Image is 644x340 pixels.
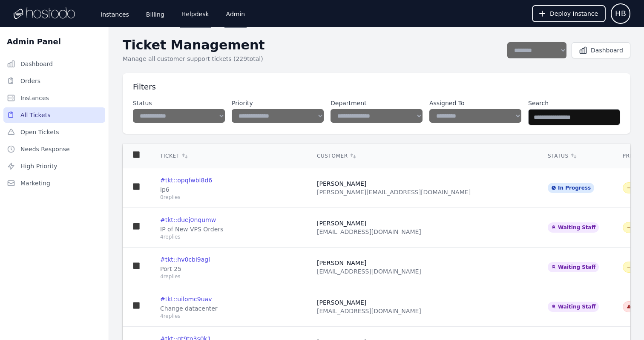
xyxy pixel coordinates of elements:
[3,107,105,123] a: All Tickets
[550,9,598,18] span: Deploy Instance
[3,73,105,89] a: Orders
[317,228,527,236] div: [EMAIL_ADDRESS][DOMAIN_NAME]
[317,298,527,307] div: [PERSON_NAME]
[232,99,324,107] label: Priority
[3,56,105,72] a: Dashboard
[123,55,500,63] p: Manage all customer support tickets ( 229 total )
[14,7,75,20] img: Logo
[160,273,210,280] div: 4 replies
[548,262,599,272] span: Waiting Staff
[548,183,594,193] span: In Progress
[331,99,423,107] label: Department
[532,5,606,22] button: Deploy Instance
[317,267,527,276] div: [EMAIL_ADDRESS][DOMAIN_NAME]
[429,99,521,107] label: Assigned To
[548,153,602,159] div: Status
[123,37,500,53] h2: Ticket Management
[611,3,630,24] button: User menu
[572,42,630,58] button: Dashboard
[317,307,527,315] div: [EMAIL_ADDRESS][DOMAIN_NAME]
[133,99,225,107] label: Status
[160,216,216,223] a: #tkt::duej0nqumw
[160,304,218,313] div: Change datacenter
[3,124,105,140] a: Open Tickets
[3,90,105,106] a: Instances
[160,153,296,159] div: Ticket
[3,141,105,157] a: Needs Response
[3,158,105,174] a: High Priority
[528,99,620,107] label: Search
[160,194,212,201] div: 0 replies
[317,179,527,188] div: [PERSON_NAME]
[160,296,212,303] a: #tkt::uilomc9uav
[317,188,527,196] div: [PERSON_NAME][EMAIL_ADDRESS][DOMAIN_NAME]
[160,313,218,320] div: 4 replies
[3,176,105,191] a: Marketing
[133,82,620,92] h3: Filters
[160,265,210,273] div: Port 25
[317,219,527,228] div: [PERSON_NAME]
[7,36,61,48] h2: Admin Panel
[317,259,527,267] div: [PERSON_NAME]
[548,222,599,233] span: Waiting Staff
[317,153,527,159] div: Customer
[615,8,626,20] span: HB
[160,256,210,263] a: #tkt::hv0cbi9agl
[160,225,223,233] div: IP of New VPS Orders
[160,185,212,194] div: ip6
[160,177,212,184] a: #tkt::opqfwbl8d6
[160,233,223,240] div: 4 replies
[548,302,599,312] span: Waiting Staff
